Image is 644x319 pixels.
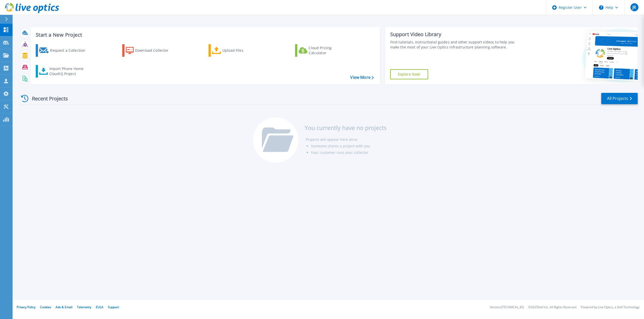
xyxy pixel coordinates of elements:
div: Download Collector [135,45,175,55]
a: Cloud Pricing Calculator [295,44,351,57]
a: Telemetry [77,305,91,309]
li: Someone shares a project with you [311,143,387,149]
div: Support Video Library [390,31,521,38]
div: Upload Files [222,45,263,55]
a: View More [350,75,374,80]
div: Recent Projects [19,92,75,105]
li: Powered by Live Optics, a Dell Technology [581,306,639,309]
div: Find tutorials, instructional guides and other support videos to help you make the most of your L... [390,40,521,50]
li: Version: [TECHNICAL_ID] [490,306,524,309]
span: JR [632,5,636,9]
div: Cloud Pricing Calculator [309,45,349,55]
a: Cookies [40,305,51,309]
a: Download Collector [122,44,178,57]
div: Import Phone Home CloudIQ Project [49,66,89,76]
a: Support [108,305,119,309]
a: Ads & Email [56,305,72,309]
a: EULA [96,305,103,309]
div: Request a Collection [50,45,90,55]
a: Upload Files [209,44,265,57]
h3: You currently have no projects [305,125,387,131]
a: Privacy Policy [17,305,35,309]
li: Your customer runs your collector [311,149,387,156]
h3: Start a New Project [36,32,374,38]
a: Explore Now! [390,69,428,79]
a: Request a Collection [36,44,92,57]
li: Projects will appear here once: [306,136,387,143]
a: All Projects [601,93,638,104]
li: © 2025 Dell Inc. All Rights Reserved [528,306,576,309]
